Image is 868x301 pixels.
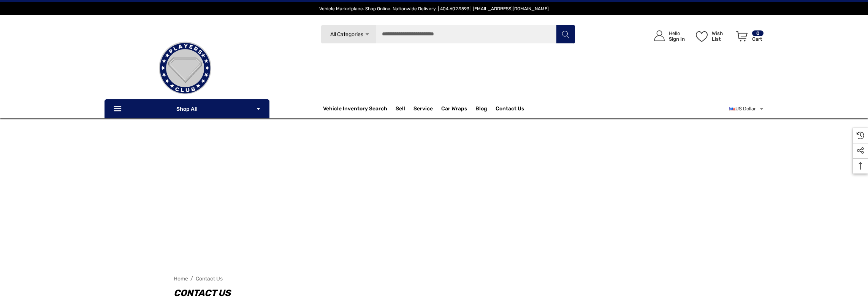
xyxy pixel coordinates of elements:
[174,285,694,301] h1: Contact Us
[733,23,764,53] a: Cart with 0 items
[174,276,188,282] a: Home
[174,272,694,285] nav: Breadcrumb
[196,276,223,282] a: Contact Us
[729,101,764,116] a: USD
[857,147,864,154] svg: Social Media
[441,101,475,116] a: Car Wraps
[669,30,685,36] p: Hello
[696,31,708,42] svg: Wish List
[396,105,405,114] span: Sell
[113,105,124,113] svg: Icon Line
[475,105,487,114] a: Blog
[556,25,575,44] button: Search
[330,31,363,38] span: All Categories
[364,32,370,37] svg: Icon Arrow Down
[853,162,868,170] svg: Top
[147,30,223,106] img: Players Club | Cars For Sale
[692,23,733,49] a: Wish List Wish List
[256,106,261,111] svg: Icon Arrow Down
[323,105,387,114] a: Vehicle Inventory Search
[321,25,376,44] a: All Categories Icon Arrow Down Icon Arrow Up
[396,101,413,116] a: Sell
[857,132,864,139] svg: Recently Viewed
[752,30,763,36] p: 0
[654,30,665,41] svg: Icon User Account
[669,36,685,42] p: Sign In
[712,30,732,42] p: Wish List
[441,105,467,114] span: Car Wraps
[645,23,689,49] a: Sign in
[496,105,524,114] a: Contact Us
[736,31,748,41] svg: Review Your Cart
[319,6,549,11] span: Vehicle Marketplace. Shop Online. Nationwide Delivery. | 404.602.9593 | [EMAIL_ADDRESS][DOMAIN_NAME]
[752,36,763,42] p: Cart
[105,99,269,118] p: Shop All
[413,105,433,114] a: Service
